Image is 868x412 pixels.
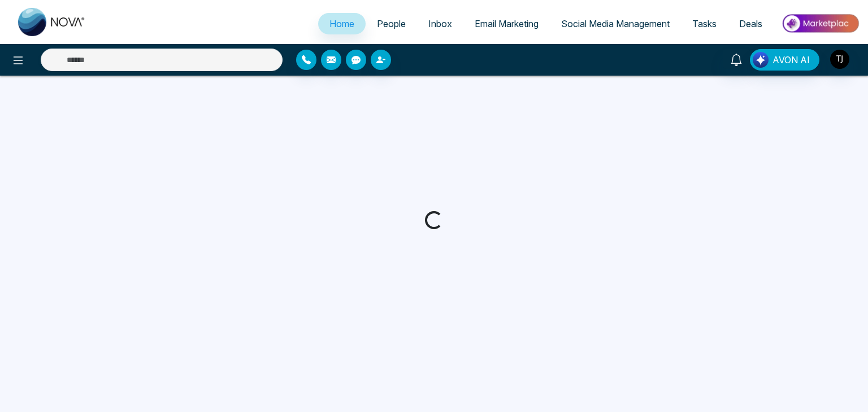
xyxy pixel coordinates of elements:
a: People [366,13,417,34]
span: Home [329,18,354,29]
span: Tasks [692,18,717,29]
span: Email Marketing [475,18,539,29]
span: Inbox [428,18,452,29]
a: Deals [728,13,774,34]
span: Deals [739,18,762,29]
a: Home [318,13,366,34]
a: Email Marketing [463,13,550,34]
a: Social Media Management [550,13,681,34]
img: Nova CRM Logo [18,8,86,36]
span: Social Media Management [561,18,670,29]
img: User Avatar [830,50,849,69]
a: Inbox [417,13,463,34]
span: AVON AI [772,53,810,67]
a: Tasks [681,13,728,34]
button: AVON AI [750,49,819,71]
img: Lead Flow [753,52,769,68]
img: Market-place.gif [779,11,861,36]
span: People [377,18,406,29]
